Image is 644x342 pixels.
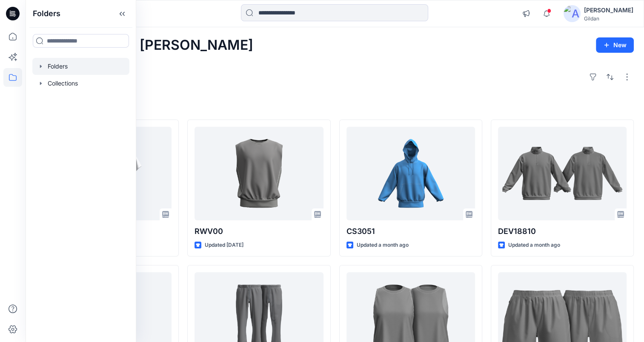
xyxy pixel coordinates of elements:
[596,37,634,53] button: New
[36,101,634,111] h4: Styles
[584,15,633,22] div: Gildan
[498,127,627,220] a: DEV18810
[346,225,475,237] p: CS3051
[584,5,633,15] div: [PERSON_NAME]
[205,241,243,250] p: Updated [DATE]
[564,5,581,22] img: avatar
[498,225,627,237] p: DEV18810
[36,37,253,53] h2: Welcome back, [PERSON_NAME]
[195,127,323,220] a: RWV00
[508,241,560,250] p: Updated a month ago
[195,225,323,237] p: RWV00
[346,127,475,220] a: CS3051
[357,241,409,250] p: Updated a month ago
